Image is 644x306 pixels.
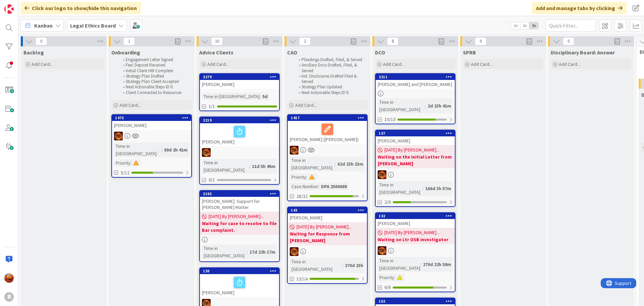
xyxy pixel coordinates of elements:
[297,223,352,230] span: [DATE] By [PERSON_NAME]...
[383,61,405,67] span: Add Card...
[379,214,455,218] div: 132
[551,49,615,56] span: Disciplinary Board: Answer
[111,114,192,178] a: 1475[PERSON_NAME]TRTime in [GEOGRAPHIC_DATA]:69d 2h 41mPriority:5/12
[375,49,385,56] span: DCO
[287,114,368,201] a: 1457[PERSON_NAME] ([PERSON_NAME])TRTime in [GEOGRAPHIC_DATA]:62d 23h 23mPriority:Case Number:DPA ...
[545,19,596,32] input: Quick Filter...
[532,2,627,14] div: Add and manage tabs by clicking
[36,37,47,45] span: 0
[376,130,455,136] div: 137
[119,62,191,68] li: Fee/ Deposit Received
[287,207,368,284] a: 143[PERSON_NAME][DATE] By [PERSON_NAME]...Waiting for Response from [PERSON_NAME]TRTime in [GEOGR...
[123,37,135,45] span: 1
[119,79,191,84] li: Strategy Plan Client Accepted
[4,273,14,283] img: KA
[209,213,264,220] span: [DATE] By [PERSON_NAME]...
[297,275,308,282] span: 13/14
[34,21,53,30] span: Kanban
[394,274,395,281] span: :
[32,61,53,67] span: Add Card...
[376,130,455,145] div: 137[PERSON_NAME]
[529,22,538,29] span: 3x
[376,74,455,80] div: 2211
[200,74,279,80] div: 2279
[378,274,394,281] div: Priority
[384,229,439,236] span: [DATE] By [PERSON_NAME]...
[379,131,455,136] div: 137
[378,170,386,179] img: TR
[261,93,269,100] div: 5d
[384,116,395,123] span: 10/13
[202,159,249,174] div: Time in [GEOGRAPHIC_DATA]
[288,121,367,144] div: [PERSON_NAME] ([PERSON_NAME])
[200,268,279,274] div: 130
[378,181,423,196] div: Time in [GEOGRAPHIC_DATA]
[288,115,367,144] div: 1457[PERSON_NAME] ([PERSON_NAME])
[248,248,277,256] div: 17d 22h 17m
[200,74,279,89] div: 2279[PERSON_NAME]
[291,208,367,213] div: 143
[387,37,398,45] span: 8
[114,159,130,167] div: Priority
[290,146,299,155] img: TR
[384,284,391,291] span: 6/8
[423,185,424,192] span: :
[203,191,279,196] div: 2165
[288,207,367,213] div: 143
[200,268,279,297] div: 130[PERSON_NAME]
[4,292,14,302] div: R
[342,262,343,269] span: :
[376,298,455,304] div: 152
[112,115,191,121] div: 1475
[260,93,261,100] span: :
[119,84,191,90] li: Next Actionable Steps ID'd
[119,102,141,108] span: Add Card...
[200,197,279,212] div: [PERSON_NAME]: Support for [PERSON_NAME] Matter
[14,1,31,9] span: Support
[291,116,367,120] div: 1457
[112,132,191,140] div: TR
[200,117,279,146] div: 2219[PERSON_NAME]
[288,146,367,155] div: TR
[288,247,367,256] div: TR
[161,146,162,154] span: :
[421,261,453,268] div: 270d 22h 58m
[376,136,455,145] div: [PERSON_NAME]
[463,49,476,56] span: SPRB
[209,103,215,110] span: 1/1
[200,274,279,297] div: [PERSON_NAME]
[290,157,335,171] div: Time in [GEOGRAPHIC_DATA]
[112,121,191,130] div: [PERSON_NAME]
[119,57,191,62] li: Engagement Letter Signed
[203,269,279,273] div: 130
[119,90,191,95] li: Client Connected to Resources
[520,22,529,29] span: 2x
[295,102,317,108] span: Add Card...
[287,49,297,56] span: CAO
[199,49,233,56] span: Advice Clients
[119,74,191,79] li: Strategy Plan Drafted
[199,190,280,262] a: 2165[PERSON_NAME]: Support for [PERSON_NAME] Matter[DATE] By [PERSON_NAME]...Waiting for case to ...
[202,148,211,157] img: TR
[343,262,365,269] div: 270d 23h
[203,75,279,79] div: 2279
[200,191,279,212] div: 2165[PERSON_NAME]: Support for [PERSON_NAME] Matter
[20,2,141,14] div: Click our logo to show/hide this navigation
[290,258,342,273] div: Time in [GEOGRAPHIC_DATA]
[249,163,250,170] span: :
[297,193,308,200] span: 28/32
[290,247,299,256] img: TR
[247,248,248,256] span: :
[559,61,580,67] span: Add Card...
[121,169,129,176] span: 5/12
[295,62,367,74] li: Ancillary Docs Drafted, Filed, & Served
[290,183,318,190] div: Case Number
[378,154,453,167] b: Waiting on the Initial Letter from [PERSON_NAME]
[23,49,44,56] span: Backlog
[202,93,260,100] div: Time in [GEOGRAPHIC_DATA]
[424,185,453,192] div: 166d 3h 57m
[376,213,455,228] div: 132[PERSON_NAME]
[563,37,574,45] span: 0
[384,146,439,154] span: [DATE] By [PERSON_NAME]...
[375,73,455,124] a: 2211[PERSON_NAME] and [PERSON_NAME]Time in [GEOGRAPHIC_DATA]:2d 23h 41m10/13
